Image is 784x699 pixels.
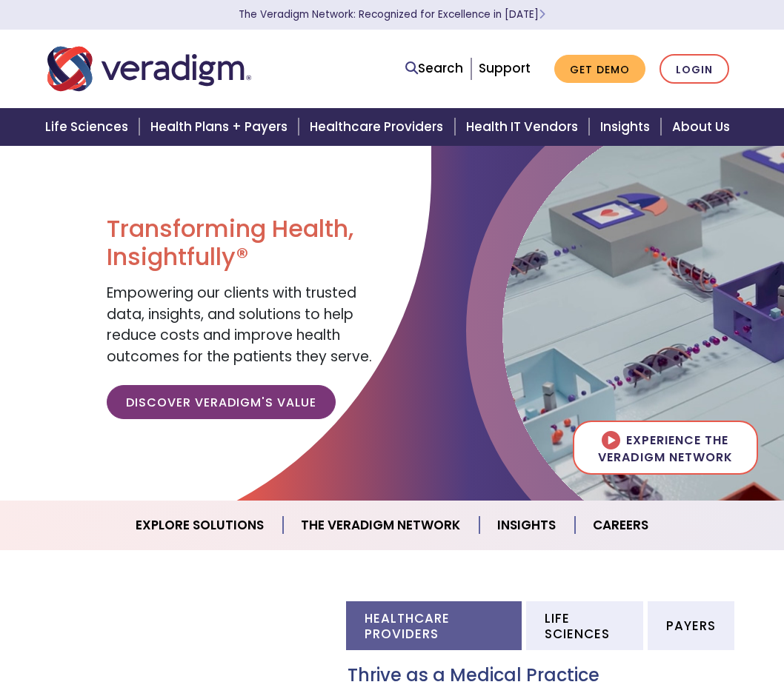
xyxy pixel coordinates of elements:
img: Veradigm logo [47,44,251,93]
a: Insights [479,506,575,544]
a: Health Plans + Payers [142,108,301,146]
a: Careers [575,506,666,544]
li: Healthcare Providers [346,601,522,650]
a: Explore Solutions [118,506,283,544]
a: Health IT Vendors [457,108,591,146]
a: Healthcare Providers [301,108,456,146]
a: Search [405,58,463,78]
span: Learn More [539,7,545,21]
li: Payers [648,601,734,650]
a: Life Sciences [36,108,142,146]
a: About Us [663,108,748,146]
a: Insights [591,108,663,146]
a: Get Demo [554,55,645,84]
a: The Veradigm Network: Recognized for Excellence in [DATE]Learn More [239,7,545,21]
span: Empowering our clients with trusted data, insights, and solutions to help reduce costs and improv... [107,283,372,367]
h1: Transforming Health, Insightfully® [107,215,381,272]
a: The Veradigm Network [283,506,479,544]
a: Discover Veradigm's Value [107,385,336,419]
a: Login [660,54,729,84]
li: Life Sciences [526,601,643,650]
a: Support [479,59,531,77]
h3: Thrive as a Medical Practice [348,665,737,686]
